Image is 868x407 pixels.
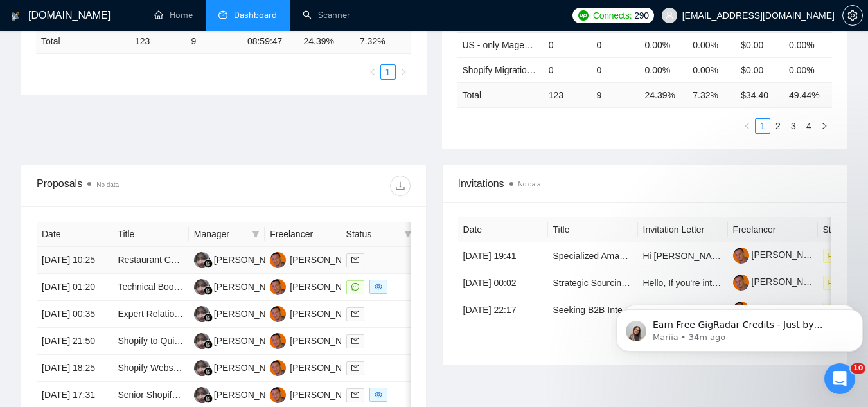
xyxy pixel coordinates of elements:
[786,119,801,133] a: 3
[544,82,592,107] td: 123
[214,334,308,348] div: [PERSON_NAME] Ayra
[463,65,549,75] a: Shopify Migration $60
[665,11,674,20] span: user
[639,57,687,82] td: 0.00%
[365,64,380,80] button: left
[194,281,308,291] a: NF[PERSON_NAME] Ayra
[290,334,440,348] div: [PERSON_NAME] [PERSON_NAME]
[355,29,411,54] td: 7.32 %
[96,181,119,188] span: No data
[234,10,277,21] span: Dashboard
[130,29,186,54] td: 123
[402,224,414,244] span: filter
[634,8,648,23] span: 290
[36,29,130,54] td: Total
[592,82,640,107] td: 9
[553,305,741,315] a: Seeking B2B Integration Experts – Paid Survey
[214,307,308,321] div: [PERSON_NAME] Ayra
[118,255,333,265] a: Restaurant CRM & Customer Data Architect for Upsell
[189,222,265,247] th: Manager
[463,40,554,50] a: US - only Magento $85
[194,360,210,376] img: NF
[728,217,818,242] th: Freelancer
[270,281,440,291] a: JP[PERSON_NAME] [PERSON_NAME]
[824,363,855,394] iframe: Intercom live chat
[218,10,227,19] span: dashboard
[194,333,210,349] img: NF
[37,274,112,301] td: [DATE] 01:20
[457,82,544,107] td: Total
[186,29,242,54] td: 9
[756,119,770,133] a: 1
[380,64,396,80] li: 1
[194,308,308,318] a: NF[PERSON_NAME] Ayra
[553,278,801,288] a: Strategic Sourcing Partner for E-Commerce Brand Distribution
[592,32,640,57] td: 0
[842,5,863,26] button: setting
[290,253,440,267] div: [PERSON_NAME] [PERSON_NAME]
[303,10,350,21] a: searchScanner
[214,253,308,267] div: [PERSON_NAME] Ayra
[290,361,440,375] div: [PERSON_NAME] [PERSON_NAME]
[270,254,440,264] a: JP[PERSON_NAME] [PERSON_NAME]
[118,282,343,292] a: Technical Book Writing and Editing for Machine Learning
[390,176,411,196] button: download
[351,283,359,291] span: message
[548,296,638,323] td: Seeking B2B Integration Experts – Paid Survey
[204,340,213,349] img: gigradar-bm.png
[544,57,592,82] td: 0
[242,29,299,54] td: 08:59:47
[391,181,410,191] span: download
[214,388,308,402] div: [PERSON_NAME] Ayra
[252,230,260,238] span: filter
[270,279,286,295] img: JP
[817,118,832,134] li: Next Page
[458,217,548,242] th: Date
[298,29,355,54] td: 24.39 %
[786,118,801,134] li: 3
[37,355,112,382] td: [DATE] 18:25
[544,32,592,57] td: 0
[518,181,541,188] span: No data
[743,122,751,130] span: left
[265,222,341,247] th: Freelancer
[458,242,548,269] td: [DATE] 19:41
[112,274,188,301] td: Technical Book Writing and Editing for Machine Learning
[381,65,395,79] a: 1
[351,337,359,345] span: mail
[771,119,785,133] a: 2
[214,361,308,375] div: [PERSON_NAME] Ayra
[118,363,252,373] a: Shopify Website Revamp Needed
[817,118,832,134] button: right
[194,254,308,264] a: NF[PERSON_NAME] Ayra
[346,227,399,241] span: Status
[194,279,210,295] img: NF
[290,388,440,402] div: [PERSON_NAME] [PERSON_NAME]
[687,32,736,57] td: 0.00%
[118,336,330,346] a: Shopify to QuickBooks Desktop Integration Specialist
[458,176,832,192] span: Invitations
[823,276,862,290] span: Pending
[740,118,755,134] button: left
[270,306,286,322] img: JP
[611,282,868,372] iframe: Intercom notifications message
[842,10,863,21] a: setting
[118,309,419,319] a: Expert Relational Database Designer for SaaS Product with ML Component
[270,252,286,268] img: JP
[687,82,736,107] td: 7.32 %
[740,118,755,134] li: Previous Page
[375,391,382,399] span: eye
[400,68,407,76] span: right
[784,57,832,82] td: 0.00%
[396,64,411,80] button: right
[548,269,638,296] td: Strategic Sourcing Partner for E-Commerce Brand Distribution
[548,242,638,269] td: Specialized Amazon Growth & Shopify Marketplace Sync Project
[592,57,640,82] td: 0
[214,280,308,294] div: [PERSON_NAME] Ayra
[37,222,112,247] th: Date
[801,118,817,134] li: 4
[37,176,224,196] div: Proposals
[194,362,308,372] a: NF[PERSON_NAME] Ayra
[112,355,188,382] td: Shopify Website Revamp Needed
